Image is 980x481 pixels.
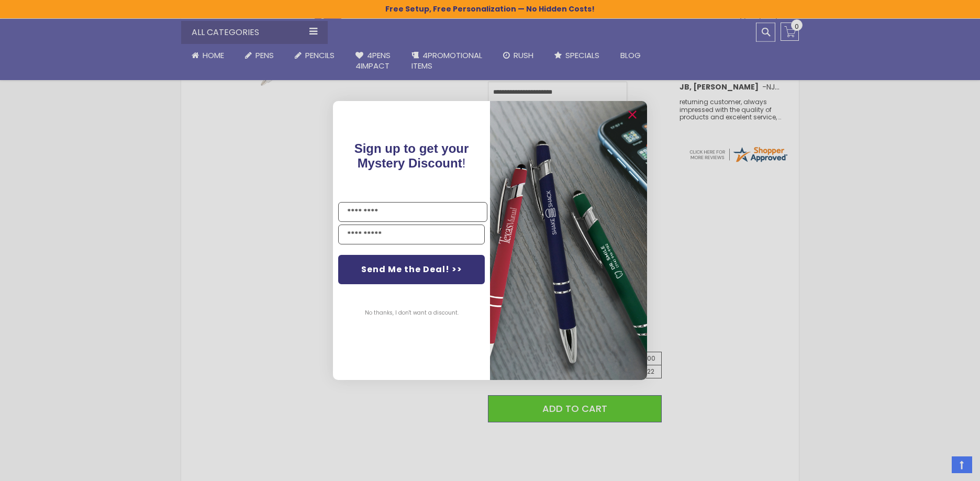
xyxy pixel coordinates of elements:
[354,141,469,170] span: !
[894,453,980,481] iframe: Google Customer Reviews
[360,300,464,326] button: No thanks, I don't want a discount.
[490,101,647,380] img: 081b18bf-2f98-4675-a917-09431eb06994.jpeg
[338,255,485,284] button: Send Me the Deal! >>
[354,141,469,170] span: Sign up to get your Mystery Discount
[338,225,485,244] input: YOUR EMAIL
[624,106,641,123] button: Close dialog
